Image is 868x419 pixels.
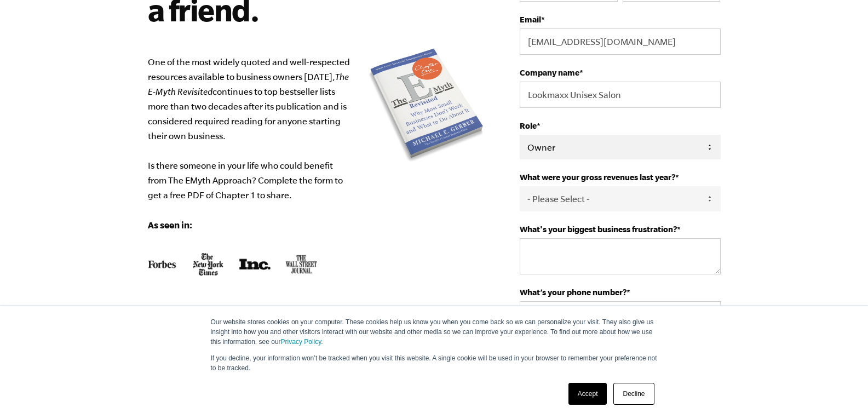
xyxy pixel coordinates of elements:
[520,173,675,182] span: What were your gross revenues last year?
[613,383,654,405] a: Decline
[520,68,579,77] span: Company name
[148,252,318,276] img: E-Myth-Revisited-Book
[568,383,607,405] a: Accept
[211,317,658,347] p: Our website stores cookies on your computer. These cookies help us know you when you come back so...
[281,338,321,346] a: Privacy Policy
[366,45,487,168] img: e-myth revisited chapter one
[211,353,658,373] p: If you decline, your information won’t be tracked when you visit this website. A single cookie wi...
[148,220,192,230] strong: As seen in:
[520,225,677,234] span: What's your biggest business frustration?
[520,121,537,130] span: Role
[520,15,541,24] span: Email
[148,55,487,233] p: One of the most widely quoted and well-respected resources available to business owners [DATE], c...
[520,288,626,297] span: What’s your phone number?
[148,72,349,96] i: The E-Myth Revisited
